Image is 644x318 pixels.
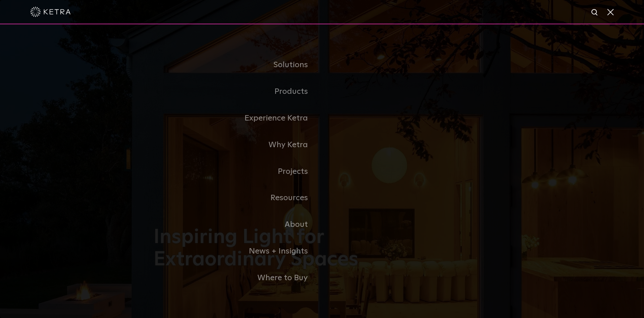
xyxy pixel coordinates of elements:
[154,211,322,238] a: About
[154,52,322,78] a: Solutions
[154,52,490,291] div: Navigation Menu
[154,265,322,291] a: Where to Buy
[154,132,322,158] a: Why Ketra
[591,8,599,17] img: search icon
[154,78,322,105] a: Products
[154,238,322,265] a: News + Insights
[154,158,322,185] a: Projects
[154,105,322,132] a: Experience Ketra
[154,185,322,211] a: Resources
[30,7,71,17] img: ketra-logo-2019-white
